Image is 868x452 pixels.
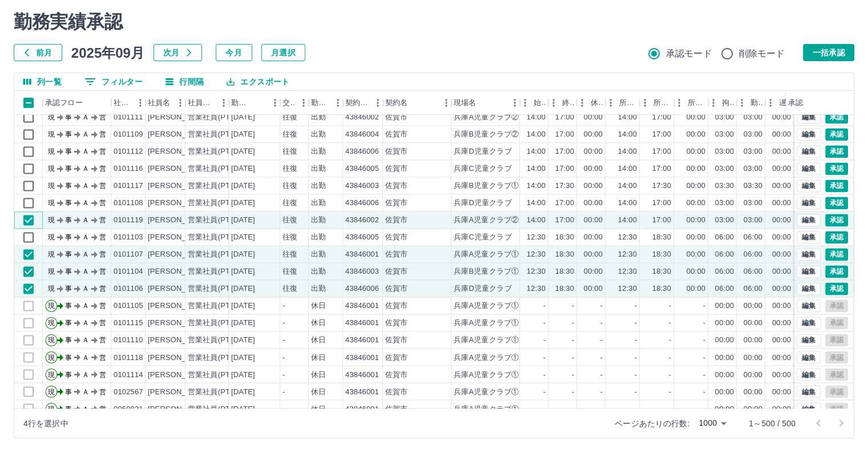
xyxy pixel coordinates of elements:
[454,181,519,191] div: 兵庫B児童クラブ①
[188,215,248,226] div: 営業社員(PT契約)
[65,216,72,224] text: 事
[687,249,705,260] div: 00:00
[311,181,326,191] div: 出勤
[385,91,407,115] div: 契約名
[345,129,379,140] div: 43846004
[527,232,546,243] div: 12:30
[148,163,210,174] div: [PERSON_NAME]
[744,181,762,191] div: 03:30
[618,181,637,191] div: 14:00
[65,233,72,241] text: 事
[772,232,791,243] div: 00:00
[652,215,671,226] div: 17:00
[148,266,210,277] div: [PERSON_NAME]
[188,198,248,209] div: 営業社員(PT契約)
[343,91,383,115] div: 契約コード
[148,249,210,260] div: [PERSON_NAME]
[48,182,55,190] text: 現
[527,112,546,123] div: 14:00
[618,112,637,123] div: 14:00
[715,129,734,140] div: 03:00
[555,232,574,243] div: 18:30
[786,91,845,115] div: 承認
[708,91,737,115] div: 拘束
[65,130,72,138] text: 事
[744,163,762,174] div: 03:00
[148,181,210,191] div: [PERSON_NAME]
[652,129,671,140] div: 17:00
[797,111,821,123] button: 編集
[48,130,55,138] text: 現
[282,249,297,260] div: 往復
[527,129,546,140] div: 14:00
[14,11,854,33] h2: 勤務実績承認
[591,91,603,115] div: 休憩
[451,91,520,115] div: 現場名
[797,128,821,141] button: 編集
[687,112,705,123] div: 00:00
[267,94,284,111] button: メニュー
[99,199,106,207] text: 営
[695,415,731,431] div: 1000
[555,112,574,123] div: 17:00
[555,198,574,209] div: 17:00
[345,198,379,209] div: 43846006
[188,232,248,243] div: 営業社員(PT契約)
[148,198,210,209] div: [PERSON_NAME]
[454,129,519,140] div: 兵庫B児童クラブ②
[385,232,407,243] div: 佐賀市
[454,146,512,157] div: 兵庫D児童クラブ
[48,113,55,121] text: 現
[99,147,106,155] text: 営
[797,214,821,226] button: 編集
[385,112,407,123] div: 佐賀市
[772,215,791,226] div: 00:00
[454,215,519,226] div: 兵庫A児童クラブ②
[311,112,326,123] div: 出勤
[688,91,706,115] div: 所定休憩
[548,91,577,115] div: 終業
[737,91,765,115] div: 勤務
[188,181,248,191] div: 営業社員(PT契約)
[744,249,762,260] div: 06:00
[311,249,326,260] div: 出勤
[188,163,248,174] div: 営業社員(PT契約)
[674,91,708,115] div: 所定休憩
[82,130,89,138] text: Ａ
[216,44,252,61] button: 今月
[825,231,848,243] button: 承認
[148,215,210,226] div: [PERSON_NAME]
[797,385,821,398] button: 編集
[231,129,255,140] div: [DATE]
[82,113,89,121] text: Ａ
[653,91,672,115] div: 所定終業
[577,91,605,115] div: 休憩
[345,91,369,115] div: 契約コード
[454,91,476,115] div: 現場名
[309,91,343,115] div: 勤務区分
[71,44,144,61] h5: 2025年09月
[99,165,106,173] text: 営
[825,265,848,278] button: 承認
[715,146,734,157] div: 03:00
[555,129,574,140] div: 17:00
[148,91,170,115] div: 社員名
[584,215,603,226] div: 00:00
[385,215,407,226] div: 佐賀市
[584,198,603,209] div: 00:00
[618,146,637,157] div: 14:00
[14,44,62,61] button: 前月
[797,402,821,415] button: 編集
[188,249,248,260] div: 営業社員(PT契約)
[14,73,71,90] button: 列選択
[715,181,734,191] div: 03:30
[527,146,546,157] div: 14:00
[555,215,574,226] div: 17:00
[652,146,671,157] div: 17:00
[652,198,671,209] div: 17:00
[584,163,603,174] div: 00:00
[618,249,637,260] div: 12:30
[311,129,326,140] div: 出勤
[825,179,848,192] button: 承認
[82,182,89,190] text: Ａ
